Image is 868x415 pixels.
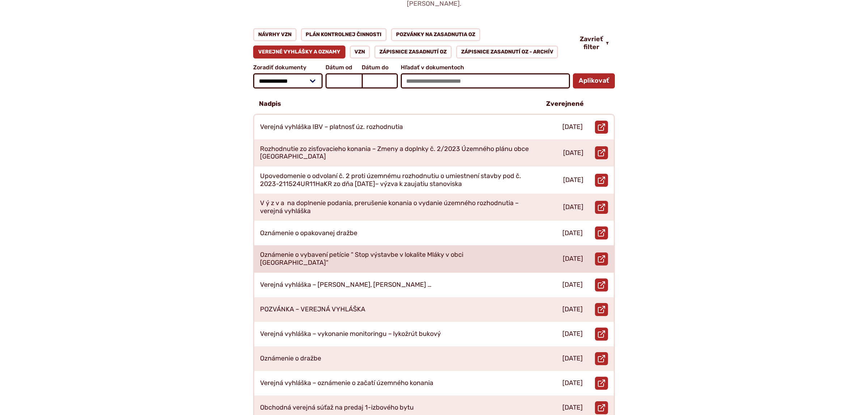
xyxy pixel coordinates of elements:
p: [DATE] [562,404,583,412]
span: Zoradiť dokumenty [253,64,323,71]
input: Dátum do [362,73,398,88]
input: Hľadať v dokumentoch [401,73,570,88]
p: Verejná vyhláška – oznámenie o začatí územného konania [260,379,433,387]
a: Plán kontrolnej činnosti [301,28,387,41]
p: V ý z v a na doplnenie podania, prerušenie konania o vydanie územného rozhodnutia – verejná vyhláška [260,199,529,215]
a: Návrhy VZN [253,28,297,41]
p: [DATE] [562,355,583,363]
span: Dátum do [362,64,398,71]
p: Rozhodnutie zo zisťovacieho konania – Zmeny a doplnky č. 2/2023 Územného plánu obce [GEOGRAPHIC_D... [260,145,529,161]
a: Zápisnice zasadnutí OZ - ARCHÍV [456,46,558,59]
span: Hľadať v dokumentoch [401,64,570,71]
p: Upovedomenie o odvolaní č. 2 proti územnému rozhodnutiu o umiestnení stavby pod č. 2023-211524UR1... [260,172,529,188]
span: Zavrieť filter [580,35,603,51]
p: [DATE] [563,176,583,184]
button: Zavrieť filter [574,35,615,51]
p: Verejná vyhláška – [PERSON_NAME], [PERSON_NAME] … [260,281,431,289]
a: Zápisnice zasadnutí OZ [374,46,452,59]
p: Oznámenie o vybavení petície “ Stop výstavbe v lokalite Mláky v obci [GEOGRAPHIC_DATA]“ [260,251,529,267]
a: Pozvánky na zasadnutia OZ [391,28,480,41]
p: [DATE] [562,123,583,131]
select: Zoradiť dokumenty [253,73,323,88]
p: Verejná vyhláška IBV – platnosť úz. rozhodnutia [260,123,403,131]
p: [DATE] [562,281,583,289]
input: Dátum od [325,73,362,88]
p: [DATE] [563,149,583,157]
a: Verejné vyhlášky a oznamy [253,46,345,59]
span: Dátum od [325,64,362,71]
p: [DATE] [562,330,583,338]
p: Obchodná verejná súťaž na predaj 1-izbového bytu [260,404,414,412]
a: VZN [350,46,370,59]
p: POZVÁNKA – VEREJNÁ VYHLÁŠKA [260,306,365,314]
p: [DATE] [562,379,583,387]
p: Zverejnené [546,100,584,108]
p: [DATE] [563,255,583,263]
p: [DATE] [563,203,583,211]
p: Nadpis [259,100,281,108]
p: Oznámenie o dražbe [260,355,321,363]
button: Aplikovať [573,73,615,88]
p: Verejná vyhláška – vykonanie monitoringu – lykožrút bukový [260,330,441,338]
p: [DATE] [562,229,583,237]
p: [DATE] [562,306,583,314]
p: Oznámenie o opakovanej dražbe [260,229,357,237]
